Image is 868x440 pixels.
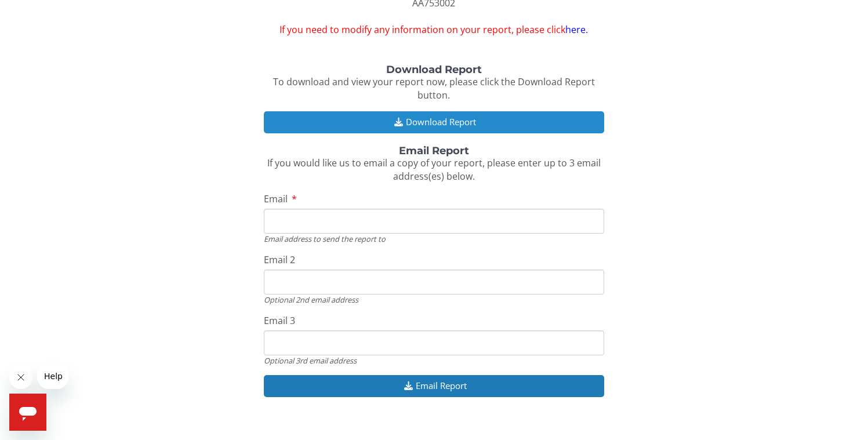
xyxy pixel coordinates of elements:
[386,63,482,76] strong: Download Report
[264,192,288,205] span: Email
[273,75,595,101] span: To download and view your report now, please click the Download Report button.
[264,375,604,397] button: Email Report
[264,234,604,244] div: Email address to send the report to
[264,23,604,37] span: If you need to modify any information on your report, please click
[264,253,295,266] span: Email 2
[399,144,469,157] strong: Email Report
[264,355,604,366] div: Optional 3rd email address
[565,23,588,36] a: here.
[264,314,295,327] span: Email 3
[9,366,32,389] iframe: Close message
[267,157,601,183] span: If you would like us to email a copy of your report, please enter up to 3 email address(es) below.
[37,363,68,389] iframe: Message from company
[264,294,604,305] div: Optional 2nd email address
[9,394,46,431] iframe: Button to launch messaging window
[264,111,604,133] button: Download Report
